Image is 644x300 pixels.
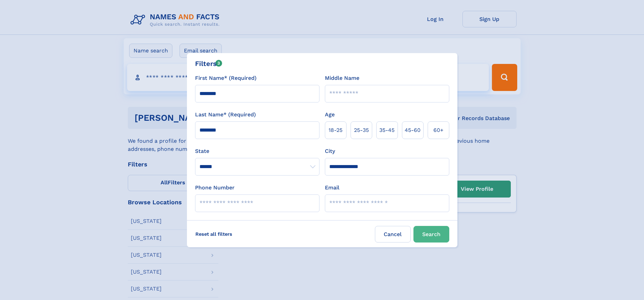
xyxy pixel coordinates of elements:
[325,184,339,192] label: Email
[413,226,449,243] button: Search
[325,74,359,82] label: Middle Name
[195,59,222,69] div: Filters
[195,74,257,82] label: First Name* (Required)
[379,126,395,134] span: 35‑45
[325,111,335,119] label: Age
[433,126,444,134] span: 60+
[195,147,319,155] label: State
[405,126,421,134] span: 45‑60
[191,226,237,242] label: Reset all filters
[354,126,369,134] span: 25‑35
[195,184,235,192] label: Phone Number
[375,226,411,243] label: Cancel
[329,126,342,134] span: 18‑25
[325,147,335,155] label: City
[195,111,256,119] label: Last Name* (Required)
